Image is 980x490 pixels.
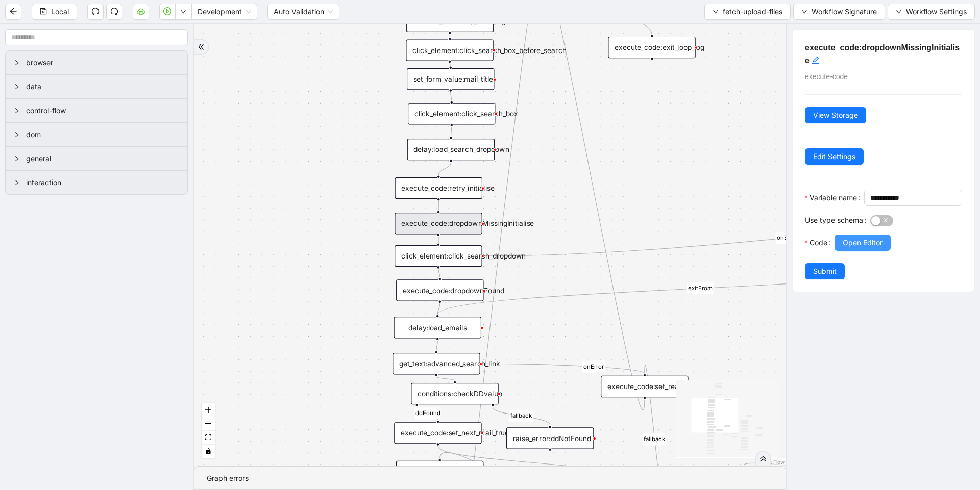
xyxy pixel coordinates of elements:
[274,4,333,19] span: Auto Validation
[14,60,20,66] span: right
[106,4,122,20] button: redo
[805,42,962,67] h5: execute_code:dropdownMissingInitialise
[9,7,17,15] span: arrow-left
[202,403,215,417] button: zoom in
[608,37,695,58] div: execute_code:exit_loop_logplus-circle
[406,39,493,61] div: click_element:click_search_box_before_search
[395,245,482,267] div: click_element:click_search_dropdown
[406,11,494,32] div: execute_code:loop_start_log
[202,417,215,431] button: zoom out
[207,473,773,484] div: Graph errors
[40,8,47,15] span: save
[888,4,975,20] button: downWorkflow Settings
[813,266,837,277] span: Submit
[437,262,963,314] g: Edge from while_loop:retryOnDDMissing to delay:load_emails
[137,7,145,15] span: cloud-server
[896,9,902,15] span: down
[396,461,483,482] div: click_element:first_email_result
[810,237,827,248] span: Code
[801,9,807,15] span: down
[484,230,925,256] g: Edge from click_element:click_search_dropdown to while_loop:retryOnDDMissing
[493,407,550,425] g: Edge from conditions:checkDDvalue to raise_error:ddNotFound
[14,179,20,186] span: right
[812,54,820,66] div: click to edit id
[805,107,866,123] button: View Storage
[408,103,495,124] div: click_element:click_search_box
[395,177,482,199] div: execute_code:retry_initialise
[744,463,866,471] g: Edge from delay:afterSearchInput to set_form_value:mail_title_retry__0
[438,446,627,479] g: Edge from execute_code:set_next_mail_true to conditions:
[159,4,176,20] button: play-circle
[411,383,498,404] div: conditions:checkDDvalue
[26,177,179,188] span: interaction
[26,153,179,164] span: general
[163,7,171,15] span: play-circle
[87,4,104,20] button: undo
[414,407,440,420] g: Edge from conditions:checkDDvalue to execute_code:set_next_mail_true
[436,377,455,381] g: Edge from get_text:advanced_search_link to conditions:checkDDvalue
[26,129,179,140] span: dom
[601,376,688,397] div: execute_code:set_read_next_false
[645,67,659,82] span: plus-circle
[133,4,149,20] button: cloud-server
[758,459,785,465] a: React Flow attribution
[393,353,480,374] div: get_text:advanced_search_link
[812,56,820,64] span: edit
[6,147,187,170] div: general
[805,263,845,279] button: Submit
[482,361,645,374] g: Edge from get_text:advanced_search_link to execute_code:set_read_next_false
[26,57,179,68] span: browser
[14,156,20,162] span: right
[713,9,719,15] span: down
[812,6,877,17] span: Workflow Signature
[198,43,205,50] span: double-right
[394,317,481,338] div: delay:load_emails
[14,108,20,114] span: right
[451,92,452,101] g: Edge from set_form_value:mail_title to click_element:click_search_box
[506,427,594,449] div: raise_error:ddNotFound
[438,269,440,277] g: Edge from click_element:click_search_dropdown to execute_code:dropdownFound
[810,192,857,203] span: Variable name
[437,303,440,314] g: Edge from execute_code:dropdownFound to delay:load_emails
[26,105,179,116] span: control-flow
[395,213,482,234] div: execute_code:dropdownMissingInitialise
[608,37,695,58] div: execute_code:exit_loop_log
[906,6,967,17] span: Workflow Settings
[394,422,481,444] div: execute_code:set_next_mail_true
[6,171,187,194] div: interaction
[407,139,495,160] div: delay:load_search_dropdown
[438,163,451,175] g: Edge from delay:load_search_dropdown to execute_code:retry_initialise
[110,7,118,15] span: redo
[436,341,437,350] g: Edge from delay:load_emails to get_text:advanced_search_link
[14,132,20,138] span: right
[759,455,767,462] span: double-right
[793,4,885,20] button: downWorkflow Signature
[175,4,191,20] button: down
[6,123,187,146] div: dom
[6,51,187,74] div: browser
[26,81,179,92] span: data
[32,4,77,20] button: saveLocal
[396,279,483,301] div: execute_code:dropdownFound
[180,9,186,15] span: down
[813,151,855,162] span: Edit Settings
[6,99,187,122] div: control-flow
[91,7,100,15] span: undo
[202,445,215,458] button: toggle interactivity
[407,68,494,90] div: set_form_value:mail_title
[835,235,891,251] button: Open Editor
[805,72,848,81] span: execute-code
[51,6,69,17] span: Local
[450,63,451,66] g: Edge from click_element:click_search_box_before_search to set_form_value:mail_title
